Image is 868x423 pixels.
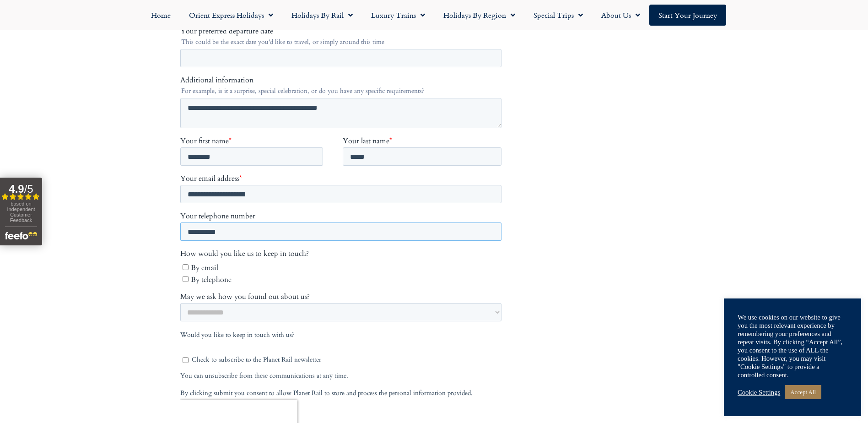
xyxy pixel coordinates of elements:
[738,313,847,379] div: We use cookies on our website to give you the most relevant experience by remembering your prefer...
[142,5,180,26] a: Home
[282,5,362,26] a: Holidays by Rail
[434,5,524,26] a: Holidays by Region
[5,5,863,26] nav: Menu
[362,5,434,26] a: Luxury Trains
[785,385,821,399] a: Accept All
[180,5,282,26] a: Orient Express Holidays
[649,5,726,26] a: Start your Journey
[524,5,592,26] a: Special Trips
[738,388,780,396] a: Cookie Settings
[592,5,649,26] a: About Us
